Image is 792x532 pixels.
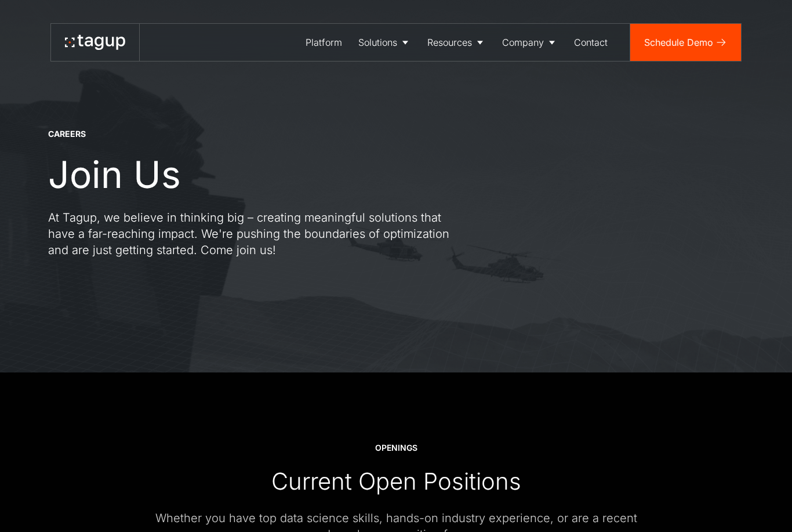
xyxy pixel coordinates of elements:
div: CAREERS [48,128,86,140]
a: Platform [297,24,350,61]
a: Schedule Demo [630,24,741,61]
a: Solutions [350,24,419,61]
p: At Tagup, we believe in thinking big – creating meaningful solutions that have a far-reaching imp... [48,209,466,258]
div: Schedule Demo [644,35,713,49]
a: Company [494,24,566,61]
div: Resources [427,35,472,49]
a: Contact [566,24,616,61]
div: Current Open Positions [271,467,521,496]
h1: Join Us [48,154,181,196]
div: Solutions [358,35,397,49]
div: OPENINGS [375,442,417,454]
div: Company [502,35,544,49]
div: Contact [574,35,608,49]
div: Platform [306,35,342,49]
a: Resources [419,24,494,61]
